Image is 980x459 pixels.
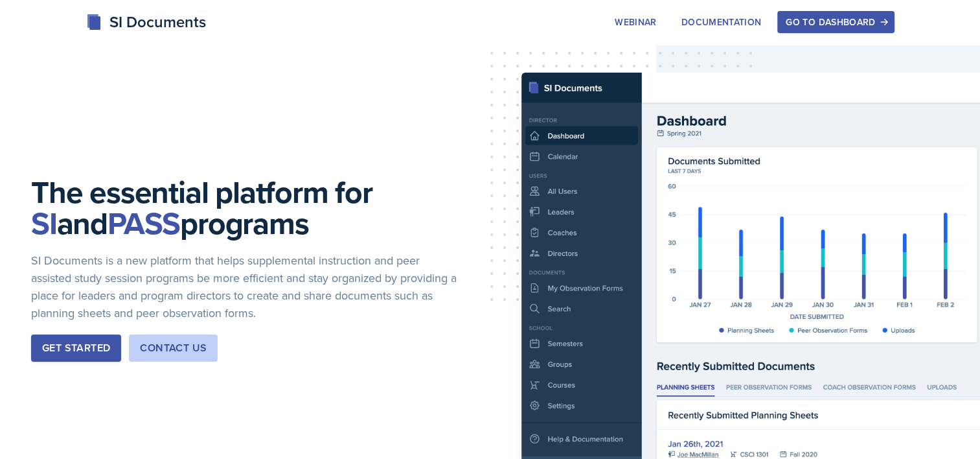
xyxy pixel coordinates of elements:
[777,11,894,33] button: Go to Dashboard
[42,340,110,356] div: Get Started
[86,10,206,34] div: SI Documents
[129,335,218,362] button: Contact Us
[615,17,656,27] div: Webinar
[140,340,207,356] div: Contact Us
[786,17,885,27] div: Go to Dashboard
[673,11,770,33] button: Documentation
[681,17,762,27] div: Documentation
[606,11,665,33] button: Webinar
[31,335,121,362] button: Get Started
